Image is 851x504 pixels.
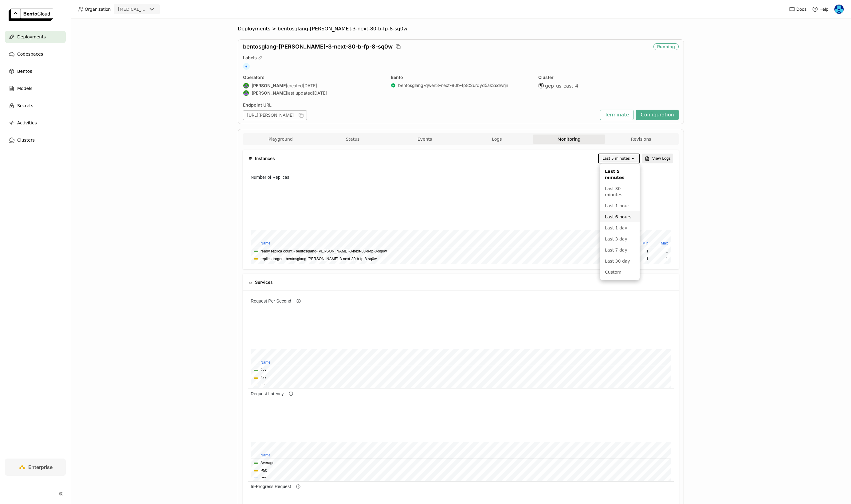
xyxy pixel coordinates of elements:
button: Status [317,135,389,144]
td: 107% [150,84,171,91]
td: 67% [128,84,146,91]
a: Secrets [5,100,66,112]
div: Last 30 day [605,258,635,264]
div: Endpoint URL [243,102,597,108]
div: last updated [243,90,383,96]
button: Total [13,76,21,82]
td: 136 GB [128,84,146,91]
div: Last 3 day [605,236,635,242]
td: 136 GB [107,76,128,83]
th: Minimum Value [128,68,146,75]
span: [DATE] [313,90,327,96]
span: Clusters [17,136,35,144]
a: Deployments [5,31,66,43]
div: Cluster [538,75,679,80]
nav: Breadcrumbs navigation [238,26,684,32]
td: 33.9 GiB [190,76,209,83]
button: bentosglang-[PERSON_NAME]-3-next-80-b-fp-8-sq0w [13,84,104,90]
span: gcp-us-east-4 [545,83,578,89]
h6: CPU Usage [0,2,28,9]
td: 94.7% [107,84,128,91]
span: Instances [255,155,275,162]
div: Operators [243,75,383,80]
span: bentosglang-[PERSON_NAME]-3-next-80-b-fp-8-sq0w [243,43,393,50]
div: bentosglang-[PERSON_NAME]-3-next-80-b-fp-8-sq0w [278,26,407,32]
td: 42.7% [107,84,128,91]
div: Last 6 hours [605,214,635,220]
th: Maximum Value [190,68,209,75]
td: 33.8 GiB [148,84,169,91]
span: Activities [17,119,37,127]
td: 67% [128,76,146,83]
span: Secrets [17,102,33,109]
img: Shenyang Zhao [243,83,249,88]
th: Average Value [150,68,171,75]
div: created [243,83,383,89]
span: Deployments [17,33,46,41]
h6: GPU Memory Bandwidth Usage [0,2,67,9]
a: Models [5,82,66,95]
td: 93.6% [172,84,190,91]
button: P90 [13,87,19,93]
iframe: Request Per Second [248,296,674,388]
th: name [3,68,106,75]
span: Codespaces [17,50,43,58]
a: Activities [5,117,66,129]
a: Codespaces [5,48,66,60]
span: Help [819,6,829,12]
th: Average Value [107,68,128,75]
img: Shenyang Zhao [243,90,249,96]
td: 33.8 GiB [148,76,169,83]
td: 107% [150,76,171,83]
div: Last 7 day [605,247,635,253]
th: Maximum Value [190,68,209,75]
span: Logs [492,136,502,142]
div: Last 1 hour [605,203,635,209]
ul: Menu [600,163,640,280]
span: Docs [796,6,806,12]
span: Bentos [17,68,32,75]
a: Bentos [5,65,66,77]
img: logo [9,9,53,21]
th: name [3,68,150,75]
td: 42.7% [107,76,128,83]
span: Models [17,85,32,92]
span: Organization [85,6,111,12]
div: Custom [605,269,635,275]
span: [DATE] [303,83,317,88]
h6: Memory Usage [0,2,35,9]
div: Deployments [238,26,270,32]
th: name [3,75,422,83]
div: Labels [243,55,679,61]
td: 94.7% [107,76,128,83]
td: 33.8 GiB [169,84,189,91]
td: 26% [128,84,146,91]
span: > [270,26,278,32]
iframe: Number of Replicas [248,172,674,264]
button: 5xx [13,87,18,93]
div: Last 30 minutes [605,186,635,198]
td: 109% [190,84,209,91]
div: Bento [391,75,531,80]
a: Enterprise [5,459,66,476]
div: Last 5 minutes [605,168,635,181]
